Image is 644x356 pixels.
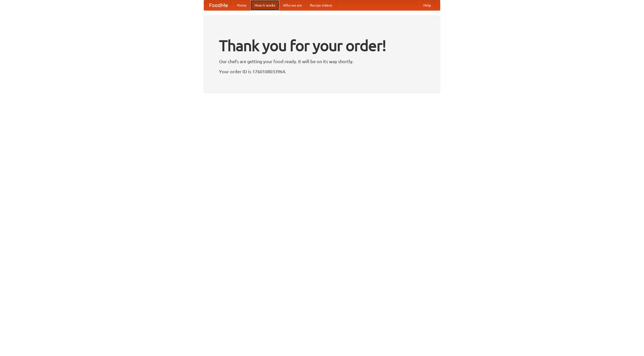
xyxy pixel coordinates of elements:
[306,0,336,10] a: Recipe videos
[233,0,251,10] a: Home
[419,0,435,10] a: Help
[279,0,306,10] a: Who we are
[251,0,279,10] a: How it works
[204,0,233,10] a: FoodMe
[219,68,425,75] p: Your order ID is 1760108033964.
[219,58,425,65] p: Our chefs are getting your food ready. It will be on its way shortly.
[219,33,425,58] h1: Thank you for your order!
